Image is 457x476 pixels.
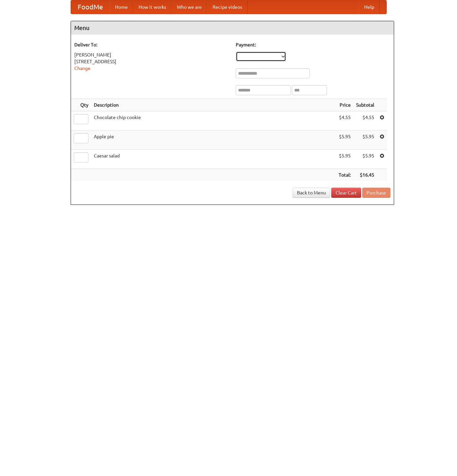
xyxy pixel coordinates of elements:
h4: Menu [71,21,394,35]
a: Home [110,0,133,14]
div: [PERSON_NAME] [74,51,229,58]
a: How it works [133,0,172,14]
a: Who we are [172,0,207,14]
th: Subtotal [353,99,377,111]
a: Clear Cart [331,188,361,198]
a: Recipe videos [207,0,247,14]
button: Purchase [362,188,390,198]
td: $5.95 [336,150,353,169]
th: Description [91,99,336,111]
th: Total: [336,169,353,181]
td: $5.95 [353,150,377,169]
a: Change [74,66,90,71]
td: $4.55 [336,111,353,131]
th: $16.45 [353,169,377,181]
td: $4.55 [353,111,377,131]
th: Qty [71,99,91,111]
a: Back to Menu [293,188,330,198]
a: Help [359,0,380,14]
h5: Deliver To: [74,41,229,48]
td: Apple pie [91,131,336,150]
td: $5.95 [336,131,353,150]
a: FoodMe [71,0,110,14]
th: Price [336,99,353,111]
td: Chocolate chip cookie [91,111,336,131]
div: [STREET_ADDRESS] [74,58,229,65]
td: Caesar salad [91,150,336,169]
h5: Payment: [236,41,390,48]
td: $5.95 [353,131,377,150]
